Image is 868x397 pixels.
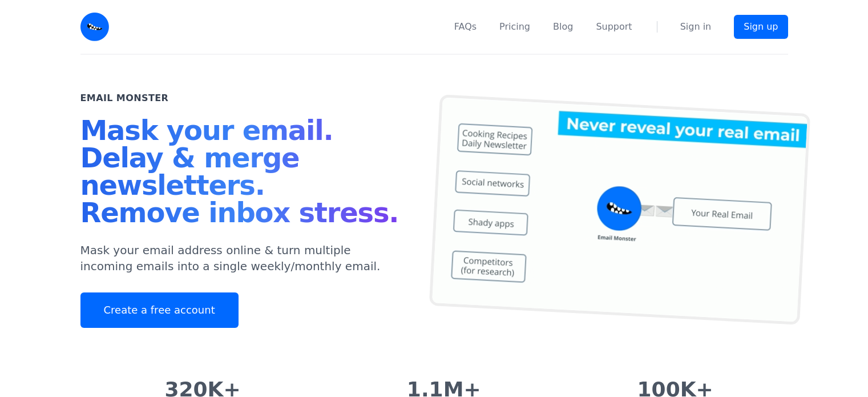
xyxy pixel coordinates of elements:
h2: Email Monster [80,91,169,105]
img: temp mail, free temporary mail, Temporary Email [429,94,810,325]
a: Create a free account [80,292,239,328]
a: Pricing [499,20,530,34]
a: FAQs [454,20,477,34]
a: Support [596,20,632,34]
a: Sign up [734,15,788,39]
a: Sign in [680,20,712,34]
p: Mask your email address online & turn multiple incoming emails into a single weekly/monthly email. [80,242,407,274]
h1: Mask your email. Delay & merge newsletters. Remove inbox stress. [80,117,407,231]
a: Blog [553,20,573,34]
img: Email Monster [80,13,109,41]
